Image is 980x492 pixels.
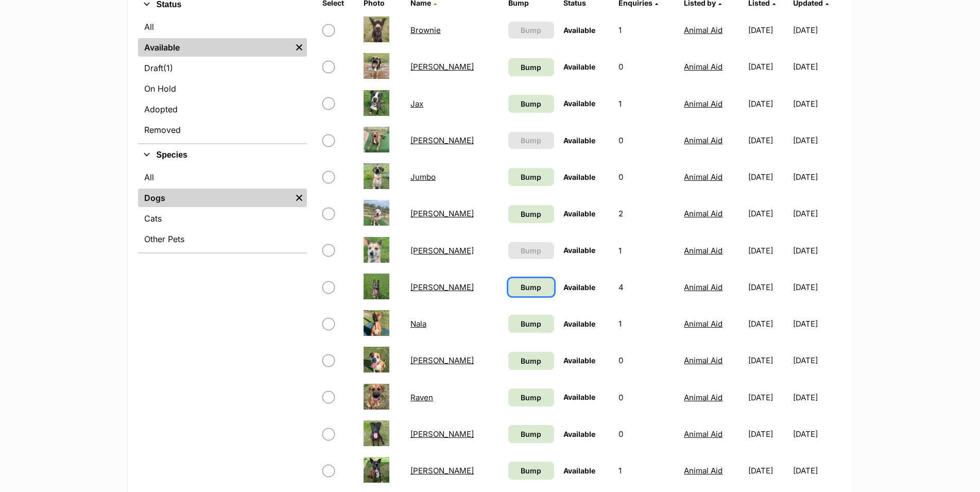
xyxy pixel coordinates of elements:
[521,135,541,146] span: Bump
[684,355,723,365] a: Animal Aid
[744,233,792,268] td: [DATE]
[508,58,554,76] a: Bump
[410,393,433,402] a: Raven
[521,98,541,109] span: Bump
[614,453,679,488] td: 1
[563,26,595,35] span: Available
[410,429,474,439] a: [PERSON_NAME]
[614,86,679,122] td: 1
[744,86,792,122] td: [DATE]
[410,25,441,35] a: Brownie
[138,59,307,77] a: Draft
[614,306,679,342] td: 1
[508,388,554,406] a: Bump
[684,25,723,35] a: Animal Aid
[563,393,595,401] span: Available
[793,453,841,488] td: [DATE]
[508,205,554,223] a: Bump
[614,159,679,195] td: 0
[793,416,841,452] td: [DATE]
[793,159,841,195] td: [DATE]
[521,25,541,36] span: Bump
[563,209,595,218] span: Available
[563,246,595,255] span: Available
[138,189,291,207] a: Dogs
[410,319,426,329] a: Nala
[744,306,792,342] td: [DATE]
[744,159,792,195] td: [DATE]
[521,318,541,329] span: Bump
[563,62,595,71] span: Available
[508,425,554,443] a: Bump
[684,282,723,292] a: Animal Aid
[508,462,554,480] a: Bump
[410,209,474,218] a: [PERSON_NAME]
[744,269,792,305] td: [DATE]
[563,319,595,328] span: Available
[291,189,307,207] a: Remove filter
[521,282,541,293] span: Bump
[521,209,541,219] span: Bump
[614,123,679,158] td: 0
[138,168,307,186] a: All
[793,269,841,305] td: [DATE]
[744,380,792,415] td: [DATE]
[793,380,841,415] td: [DATE]
[508,315,554,333] a: Bump
[744,343,792,378] td: [DATE]
[138,166,307,252] div: Species
[563,99,595,108] span: Available
[563,466,595,475] span: Available
[744,196,792,231] td: [DATE]
[793,12,841,48] td: [DATE]
[684,429,723,439] a: Animal Aid
[508,132,554,149] button: Bump
[138,38,291,57] a: Available
[563,356,595,365] span: Available
[138,121,307,139] a: Removed
[508,278,554,296] a: Bump
[684,172,723,182] a: Animal Aid
[744,453,792,488] td: [DATE]
[508,95,554,113] a: Bump
[793,123,841,158] td: [DATE]
[138,79,307,98] a: On Hold
[793,306,841,342] td: [DATE]
[138,15,307,143] div: Status
[410,355,474,365] a: [PERSON_NAME]
[684,393,723,402] a: Animal Aid
[563,173,595,181] span: Available
[614,343,679,378] td: 0
[410,135,474,145] a: [PERSON_NAME]
[744,416,792,452] td: [DATE]
[508,242,554,259] button: Bump
[744,123,792,158] td: [DATE]
[614,380,679,415] td: 0
[138,230,307,248] a: Other Pets
[614,196,679,231] td: 2
[793,196,841,231] td: [DATE]
[744,49,792,84] td: [DATE]
[508,22,554,39] button: Bump
[521,429,541,439] span: Bump
[614,233,679,268] td: 1
[793,233,841,268] td: [DATE]
[684,62,723,72] a: Animal Aid
[410,246,474,256] a: [PERSON_NAME]
[138,18,307,36] a: All
[521,465,541,476] span: Bump
[138,100,307,118] a: Adopted
[684,319,723,329] a: Animal Aid
[563,430,595,438] span: Available
[684,99,723,109] a: Animal Aid
[521,355,541,366] span: Bump
[614,12,679,48] td: 1
[684,135,723,145] a: Animal Aid
[508,168,554,186] a: Bump
[410,466,474,476] a: [PERSON_NAME]
[521,172,541,182] span: Bump
[684,246,723,256] a: Animal Aid
[793,86,841,122] td: [DATE]
[138,209,307,228] a: Cats
[521,392,541,403] span: Bump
